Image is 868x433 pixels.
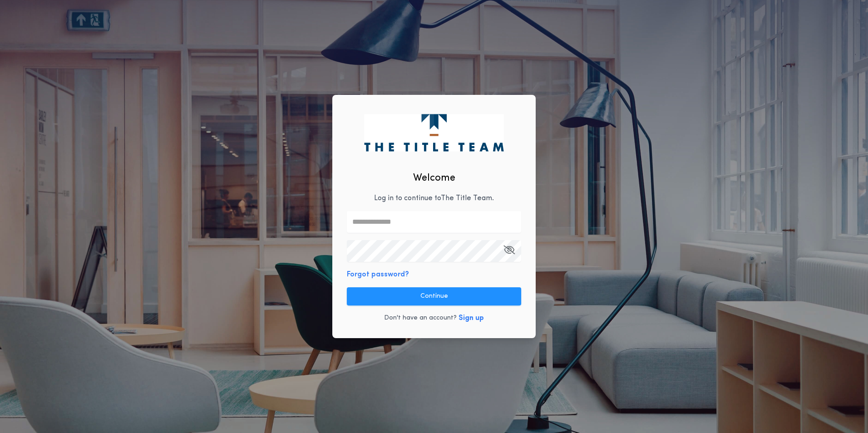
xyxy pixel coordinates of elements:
[374,193,494,204] p: Log in to continue to The Title Team .
[347,287,521,305] button: Continue
[459,313,484,324] button: Sign up
[347,269,409,280] button: Forgot password?
[364,114,503,151] img: logo
[413,171,455,186] h2: Welcome
[384,314,457,323] p: Don't have an account?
